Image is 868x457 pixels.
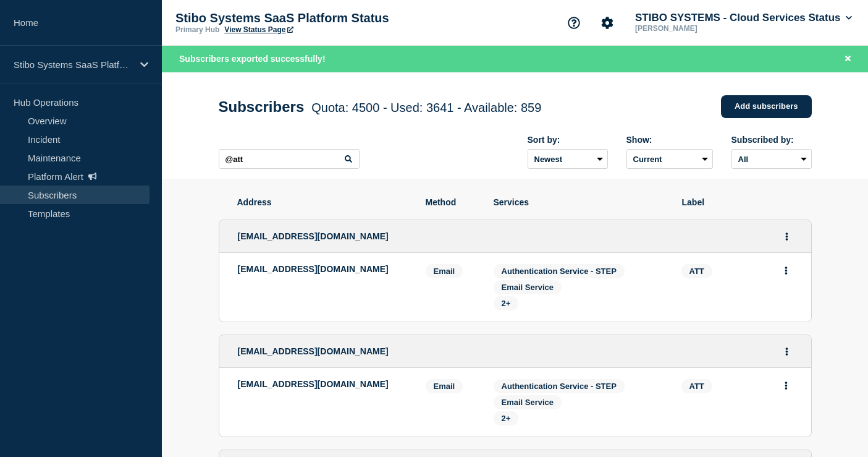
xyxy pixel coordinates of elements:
[561,10,587,36] button: Support
[594,10,620,36] button: Account settings
[502,398,554,407] span: Email Service
[731,135,812,145] div: Subscribed by:
[778,261,794,280] button: Actions
[426,264,463,278] span: Email
[840,52,856,66] button: Close banner
[681,379,712,393] span: ATT
[502,267,617,276] span: Authentication Service - STEP
[681,264,712,278] span: ATT
[238,346,389,356] span: [EMAIL_ADDRESS][DOMAIN_NAME]
[179,54,326,64] span: Subscribers exported successfully!
[238,231,389,241] span: [EMAIL_ADDRESS][DOMAIN_NAME]
[238,379,407,389] p: [EMAIL_ADDRESS][DOMAIN_NAME]
[238,264,407,274] p: [EMAIL_ADDRESS][DOMAIN_NAME]
[731,149,812,169] select: Subscribed by
[779,227,794,246] button: Actions
[502,299,511,308] span: 2+
[528,149,608,169] select: Sort by
[14,59,132,70] p: Stibo Systems SaaS Platform Status
[502,414,511,423] span: 2+
[682,197,793,207] span: Label
[633,12,854,24] button: STIBO SYSTEMS - Cloud Services Status
[175,11,423,25] p: Stibo Systems SaaS Platform Status
[528,135,608,145] div: Sort by:
[426,197,475,207] span: Method
[175,25,219,34] p: Primary Hub
[219,149,360,169] input: Search subscribers
[426,379,463,393] span: Email
[311,101,541,114] span: Quota: 4500 - Used: 3641 - Available: 859
[626,135,713,145] div: Show:
[779,342,794,361] button: Actions
[502,283,554,292] span: Email Service
[633,24,761,33] p: [PERSON_NAME]
[224,25,293,34] a: View Status Page
[721,95,812,118] a: Add subscribers
[626,149,713,169] select: Deleted
[778,376,794,395] button: Actions
[502,382,617,391] span: Authentication Service - STEP
[219,98,542,116] h1: Subscribers
[237,197,407,207] span: Address
[494,197,664,207] span: Services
